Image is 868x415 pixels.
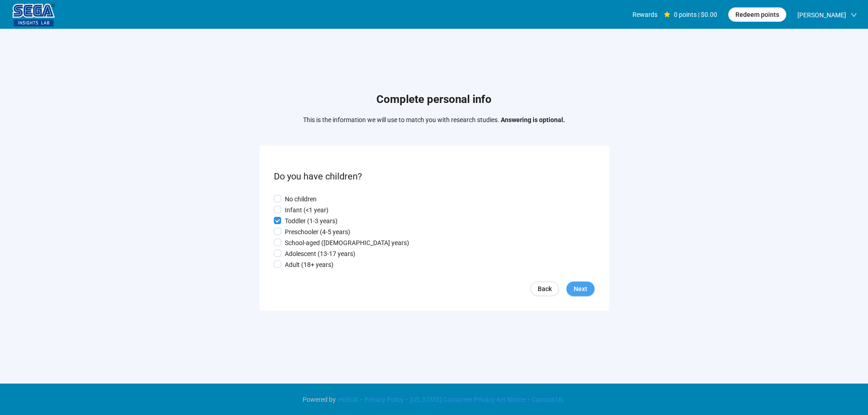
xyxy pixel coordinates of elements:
span: Powered by [303,396,336,403]
span: down [851,12,857,18]
span: Redeem points [735,10,779,20]
h1: Complete personal info [303,91,565,108]
a: Contact Us [529,396,565,403]
p: Adult (18+ years) [285,260,334,270]
a: [US_STATE] Consumer Privacy Act Notice [408,396,528,403]
button: Redeem points [728,7,786,22]
p: No children [285,194,317,204]
span: Back [538,284,552,294]
p: Preschooler (4-5 years) [285,227,350,237]
a: Back [530,282,559,296]
p: Adolescent (13-17 years) [285,249,355,259]
p: Toddler (1-3 years) [285,216,338,226]
strong: Answering is optional. [501,116,565,123]
p: This is the information we will use to match you with research studies. [303,115,565,125]
p: School-aged ([DEMOGRAPHIC_DATA] years) [285,238,409,248]
span: star [664,11,670,18]
button: Next [566,282,595,296]
div: · · · [303,395,565,405]
span: [PERSON_NAME] [797,0,846,30]
a: Privacy Policy [362,396,406,403]
p: Do you have children? [274,169,595,184]
a: HubUX [336,396,360,403]
span: Next [574,284,587,294]
p: Infant (<1 year) [285,205,329,215]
